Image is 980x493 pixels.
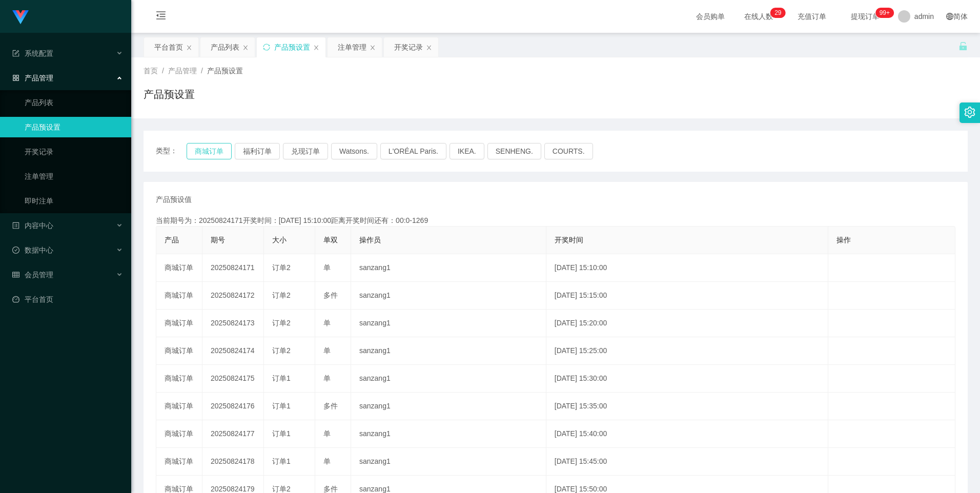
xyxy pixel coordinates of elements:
[958,42,968,51] i: 图标: unlock
[156,337,202,365] td: 商城订单
[12,74,53,82] span: 产品管理
[351,310,546,337] td: sanzang1
[351,365,546,393] td: sanzang1
[202,282,264,310] td: 20250824172
[156,365,202,393] td: 商城订单
[165,236,179,244] span: 产品
[156,448,202,476] td: 商城订单
[274,37,310,57] div: 产品预设置
[487,143,541,159] button: SENHENG.
[450,143,484,159] button: IKEA.
[555,236,583,244] span: 开奖时间
[380,143,446,159] button: L'ORÉAL Paris.
[846,13,885,20] span: 提现订单
[144,87,195,102] h1: 产品预设置
[546,365,828,393] td: [DATE] 15:30:00
[272,402,291,410] span: 订单1
[323,457,331,465] span: 单
[739,13,778,20] span: 在线人数
[370,45,376,51] i: 图标: close
[875,8,894,18] sup: 988
[964,107,975,118] i: 图标: setting
[544,143,593,159] button: COURTS.
[202,393,264,420] td: 20250824176
[836,236,851,244] span: 操作
[323,429,331,438] span: 单
[323,402,338,410] span: 多件
[272,319,291,327] span: 订单2
[211,37,239,57] div: 产品列表
[12,246,53,254] span: 数据中心
[272,429,291,438] span: 订单1
[201,67,203,75] span: /
[202,337,264,365] td: 20250824174
[323,291,338,299] span: 多件
[12,222,19,229] i: 图标: profile
[162,67,164,75] span: /
[187,143,232,159] button: 商城订单
[272,291,291,299] span: 订单2
[546,420,828,448] td: [DATE] 15:40:00
[202,365,264,393] td: 20250824175
[770,8,785,18] sup: 29
[186,45,192,51] i: 图标: close
[272,374,291,382] span: 订单1
[323,319,331,327] span: 单
[778,8,782,18] p: 9
[323,346,331,355] span: 单
[323,236,338,244] span: 单双
[144,67,158,75] span: 首页
[156,420,202,448] td: 商城订单
[272,485,291,493] span: 订单2
[272,457,291,465] span: 订单1
[25,92,123,113] a: 产品列表
[546,254,828,282] td: [DATE] 15:10:00
[12,49,53,57] span: 系统配置
[351,420,546,448] td: sanzang1
[546,393,828,420] td: [DATE] 15:35:00
[25,166,123,187] a: 注单管理
[242,45,249,51] i: 图标: close
[156,215,955,226] div: 当前期号为：20250824171开奖时间：[DATE] 15:10:00距离开奖时间还有：00:0-1269
[202,254,264,282] td: 20250824171
[283,143,328,159] button: 兑现订单
[323,374,331,382] span: 单
[774,8,778,18] p: 2
[394,37,423,57] div: 开奖记录
[12,246,19,254] i: 图标: check-circle-o
[156,393,202,420] td: 商城订单
[202,420,264,448] td: 20250824177
[12,74,19,81] i: 图标: appstore-o
[313,45,319,51] i: 图标: close
[144,1,178,33] i: 图标: menu-fold
[211,236,225,244] span: 期号
[338,37,366,57] div: 注单管理
[546,337,828,365] td: [DATE] 15:25:00
[25,141,123,162] a: 开奖记录
[12,10,29,25] img: logo.9652507e.png
[323,263,331,272] span: 单
[202,310,264,337] td: 20250824173
[156,282,202,310] td: 商城订单
[946,13,953,20] i: 图标: global
[235,143,280,159] button: 福利订单
[156,143,187,159] span: 类型：
[12,271,19,278] i: 图标: table
[331,143,377,159] button: Watsons.
[25,117,123,137] a: 产品预设置
[546,310,828,337] td: [DATE] 15:20:00
[323,485,338,493] span: 多件
[351,448,546,476] td: sanzang1
[156,194,192,205] span: 产品预设值
[359,236,381,244] span: 操作员
[546,448,828,476] td: [DATE] 15:45:00
[12,271,53,279] span: 会员管理
[202,448,264,476] td: 20250824178
[351,393,546,420] td: sanzang1
[546,282,828,310] td: [DATE] 15:15:00
[156,254,202,282] td: 商城订单
[207,67,243,75] span: 产品预设置
[263,44,270,51] i: 图标: sync
[426,45,432,51] i: 图标: close
[12,50,19,57] i: 图标: form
